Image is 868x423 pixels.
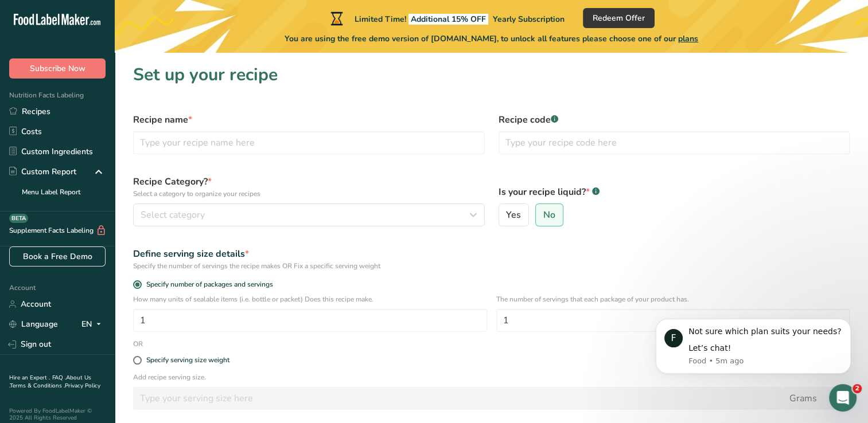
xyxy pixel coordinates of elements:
span: No [543,209,555,221]
h1: Set up your recipe [133,62,850,88]
button: Subscribe Now [9,58,106,79]
div: Custom Report [9,166,76,178]
div: Powered By FoodLabelMaker © 2025 All Rights Reserved [9,408,106,421]
a: Book a Free Demo [9,246,106,267]
input: Type your recipe code here [499,131,850,154]
span: You are using the free demo version of [DOMAIN_NAME], to unlock all features please choose one of... [285,33,698,45]
label: Recipe code [499,113,850,127]
div: OR [126,339,150,349]
input: Type your recipe name here [133,131,485,154]
a: Language [9,314,58,334]
iframe: Intercom live chat [829,384,857,412]
span: Subscribe Now [30,62,85,75]
a: Terms & Conditions . [10,382,65,390]
div: Limited Time! [328,11,565,25]
label: Is your recipe liquid? [499,185,850,199]
p: Add recipe serving size. [133,372,850,382]
div: BETA [9,214,28,223]
span: Redeem Offer [593,12,645,24]
a: FAQ . [52,374,66,382]
p: Select a category to organize your recipes [133,189,485,199]
label: Recipe name [133,113,485,127]
span: plans [678,33,698,44]
div: Define serving size details [133,247,850,261]
a: About Us . [9,374,91,390]
div: Specify serving size weight [146,356,229,365]
iframe: Intercom notifications message [639,301,868,392]
span: Additional 15% OFF [408,14,488,25]
div: Specify the number of servings the recipe makes OR Fix a specific serving weight [133,261,850,271]
div: EN [81,318,106,331]
span: Yes [506,209,521,221]
label: Recipe Category? [133,175,485,199]
a: Privacy Policy [65,382,100,390]
input: Type your serving size here [133,387,783,410]
button: Select category [133,203,485,226]
span: Select category [141,208,205,222]
span: 2 [853,384,862,393]
p: The number of servings that each package of your product has. [496,294,850,304]
span: Yearly Subscription [493,14,565,25]
p: How many units of sealable items (i.e. bottle or packet) Does this recipe make. [133,294,487,304]
a: Hire an Expert . [9,374,50,382]
button: Redeem Offer [583,8,655,28]
span: Specify number of packages and servings [142,280,273,289]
